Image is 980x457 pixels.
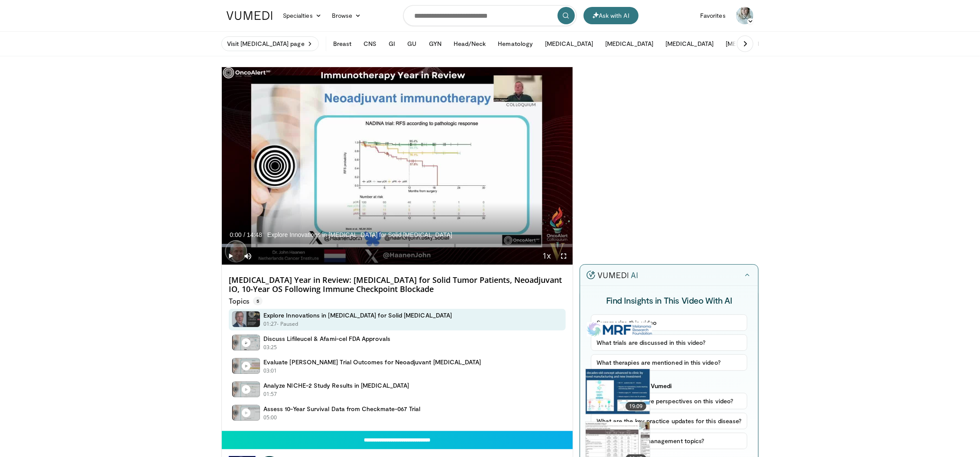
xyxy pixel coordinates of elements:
[591,413,747,429] button: What are the key practice updates for this disease?
[403,5,577,26] input: Search topics, interventions
[263,344,277,351] p: 03:25
[327,7,367,24] a: Browse
[239,247,256,265] button: Mute
[263,311,452,319] h4: Explore Innovations in [MEDICAL_DATA] for Solid [MEDICAL_DATA]
[229,297,263,305] p: Topics
[720,35,779,52] button: [MEDICAL_DATA]
[584,7,639,24] button: Ask with AI
[263,382,409,389] h4: Analyze NICHE-2 Study Results in [MEDICAL_DATA]
[222,67,573,265] video-js: Video Player
[695,7,731,24] a: Favorites
[263,367,277,375] p: 03:01
[585,369,753,415] a: 19:09 ASCO® 2025 Summary: [MEDICAL_DATA] Updates UChicago Medicine [PERSON_NAME] 246 views · [DATE]
[591,334,747,351] button: What trials are discussed in this video?
[591,354,747,371] button: What therapies are mentioned in this video?
[243,231,245,238] span: /
[263,390,277,398] p: 01:57
[591,314,747,331] button: Summarize this video
[253,297,263,305] span: 5
[448,35,491,52] button: Head/Neck
[247,231,262,238] span: 14:48
[229,275,566,294] h4: [MEDICAL_DATA] Year in Review: [MEDICAL_DATA] for Solid Tumor Patients, Neoadjuvant IO, 10-Year O...
[222,247,239,265] button: Play
[600,35,659,52] button: [MEDICAL_DATA]
[626,402,646,411] span: 19:09
[267,231,452,239] span: Explore Innovations in [MEDICAL_DATA] for Solid [MEDICAL_DATA]
[540,35,598,52] button: [MEDICAL_DATA]
[278,7,327,24] a: Specialties
[660,35,719,52] button: [MEDICAL_DATA]
[221,36,319,51] a: Visit [MEDICAL_DATA] page
[277,320,299,328] p: - Paused
[493,35,539,52] button: Hematology
[591,433,747,449] button: What are related management topics?
[263,405,421,413] h4: Assess 10-Year Survival Data from Checkmate-067 Trial
[230,231,241,238] span: 0:00
[591,295,747,306] h4: Find Insights in This Video With AI
[591,382,747,389] p: Find more videos on Vumedi
[736,7,753,24] img: Avatar
[402,35,422,52] button: GU
[328,35,357,52] button: Breast
[587,271,638,279] img: vumedi-ai-logo.v2.svg
[383,35,400,52] button: GI
[538,247,555,265] button: Playback Rate
[424,35,447,52] button: GYN
[555,247,573,265] button: Fullscreen
[227,11,273,20] img: VuMedi Logo
[591,393,747,409] button: What are alternative perspectives on this video?
[263,335,390,343] h4: Discuss Lifileucel & Afami-cel FDA Approvals
[586,369,650,414] img: e3f8699c-655a-40d7-9e09-ddaffb4702c0.150x105_q85_crop-smart_upscale.jpg
[263,358,481,366] h4: Evaluate [PERSON_NAME] Trial Outcomes for Neoadjuvant [MEDICAL_DATA]
[263,414,277,421] p: 05:00
[358,35,382,52] button: CNS
[587,322,652,337] img: 90c6d327-3c88-4709-b982-c77f8137e024.png.150x105_q85_autocrop_double_scale_upscale_version-0.2.png
[222,244,573,247] div: Progress Bar
[263,320,277,328] p: 01:27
